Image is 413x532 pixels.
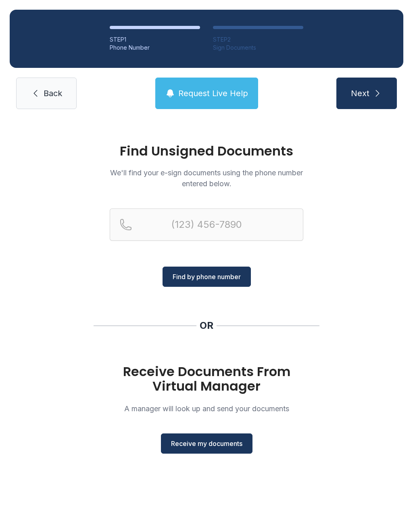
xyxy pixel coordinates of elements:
p: A manager will look up and send your documents [110,403,303,414]
span: Find by phone number [173,272,241,282]
div: Phone Number [110,44,200,52]
div: Sign Documents [213,44,303,52]
span: Request Live Help [178,88,248,99]
span: Back [44,88,62,99]
div: STEP 1 [110,36,200,44]
div: STEP 2 [213,36,303,44]
span: Next [351,88,369,99]
p: We'll find your e-sign documents using the phone number entered below. [110,167,303,189]
span: Receive my documents [171,439,242,448]
h1: Receive Documents From Virtual Manager [110,364,303,393]
h1: Find Unsigned Documents [110,145,303,158]
input: Reservation phone number [110,208,303,241]
div: OR [200,319,213,332]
